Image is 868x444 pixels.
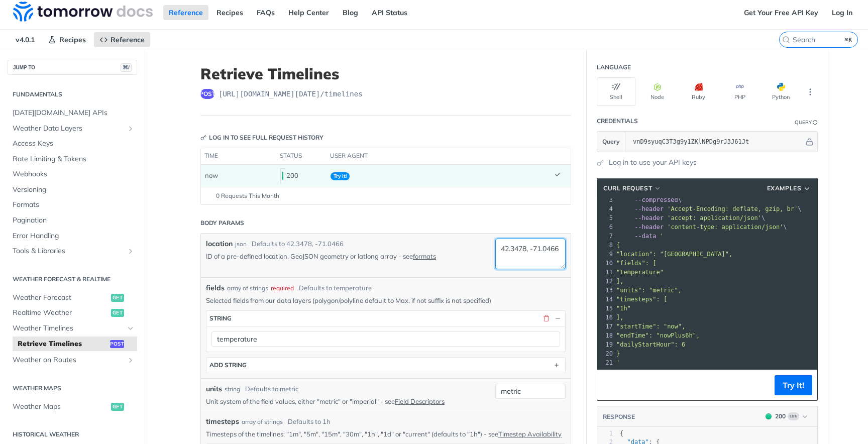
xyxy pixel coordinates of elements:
[597,204,614,213] div: 4
[764,183,815,193] button: Examples
[597,77,635,106] button: Shell
[602,378,616,393] button: Copy to clipboard
[795,119,818,126] div: QueryInformation
[634,196,678,203] span: --compressed
[111,294,124,302] span: get
[597,232,614,241] div: 7
[206,416,239,427] span: timesteps
[8,290,137,305] a: Weather Forecastget
[206,397,480,406] p: Unit system of the field values, either "metric" or "imperial" - see
[616,305,631,312] span: "1h"
[616,196,682,203] span: \
[327,148,551,164] th: user agent
[13,185,135,195] span: Versioning
[13,402,108,412] span: Weather Maps
[616,350,620,357] span: }
[616,314,623,321] span: ],
[413,252,436,260] a: formats
[616,296,667,303] span: "timesteps": [
[8,213,137,228] a: Pagination
[111,35,145,44] span: Reference
[616,260,656,267] span: "fields": [
[13,169,135,179] span: Webhooks
[766,413,772,419] span: 200
[206,239,233,249] label: location
[366,5,413,20] a: API Status
[13,139,135,149] span: Access Keys
[8,430,137,439] h2: Historical Weather
[597,358,614,367] div: 21
[602,412,635,422] button: RESPONSE
[775,412,786,421] div: 200
[13,308,108,318] span: Realtime Weather
[616,278,623,285] span: ],
[597,349,614,358] div: 20
[13,108,135,118] span: [DATE][DOMAIN_NAME] APIs
[8,353,137,368] a: Weather on RoutesShow subpages for Weather on Routes
[8,305,137,320] a: Realtime Weatherget
[18,339,107,349] span: Retrieve Timelines
[288,417,331,427] div: Defaults to 1h
[13,337,137,352] a: Retrieve Timelinespost
[616,359,620,366] span: '
[667,214,762,221] span: 'accept: application/json'
[200,218,244,228] div: Body Params
[13,293,108,303] span: Weather Forecast
[634,214,664,221] span: --header
[216,191,279,200] span: 0 Requests This Month
[252,239,344,249] div: Defaults to 42.3478, -71.0466
[782,36,790,44] svg: Search
[597,195,614,204] div: 3
[761,411,812,421] button: 200200Log
[127,356,135,364] button: Show subpages for Weather on Routes
[597,429,613,438] div: 1
[13,231,135,241] span: Error Handling
[211,5,249,20] a: Recipes
[616,214,765,221] span: \
[553,314,562,323] button: Hide
[597,241,614,250] div: 8
[803,84,818,99] button: More Languages
[667,224,783,231] span: 'content-type: application/json'
[597,286,614,295] div: 13
[679,77,718,106] button: Ruby
[597,132,625,152] button: Query
[495,239,566,269] textarea: 42.3478, -71.0466
[597,223,614,232] div: 6
[8,60,137,75] button: JUMP TO⌘/
[206,358,565,373] button: ADD string
[209,361,247,369] div: ADD string
[235,240,247,249] div: json
[634,233,656,240] span: --data
[628,132,804,152] input: apikey
[8,90,137,99] h2: Fundamentals
[299,283,372,293] div: Defaults to temperature
[111,403,124,411] span: get
[738,5,824,20] a: Get Your Free API Key
[616,332,700,339] span: "endTime": "nowPlus6h",
[200,65,571,83] h1: Retrieve Timelines
[8,321,137,336] a: Weather TimelinesHide subpages for Weather Timelines
[280,167,322,184] div: 200
[616,224,787,231] span: \
[13,355,124,365] span: Weather on Routes
[8,384,137,393] h2: Weather Maps
[206,311,565,326] button: string
[616,287,682,294] span: "units": "metric",
[8,121,137,136] a: Weather Data LayersShow subpages for Weather Data Layers
[597,313,614,322] div: 16
[616,341,685,348] span: "dailyStartHour": 6
[597,268,614,277] div: 11
[13,2,153,22] img: Tomorrow.io Weather API Docs
[597,304,614,313] div: 15
[201,148,276,164] th: time
[13,124,124,134] span: Weather Data Layers
[602,137,620,146] span: Query
[59,35,86,44] span: Recipes
[597,295,614,304] div: 14
[206,252,480,261] p: ID of a pre-defined location, GeoJSON geometry or latlong array - see
[271,284,294,293] div: required
[251,5,280,20] a: FAQs
[620,430,623,437] span: {
[8,244,137,259] a: Tools & LibrariesShow subpages for Tools & Libraries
